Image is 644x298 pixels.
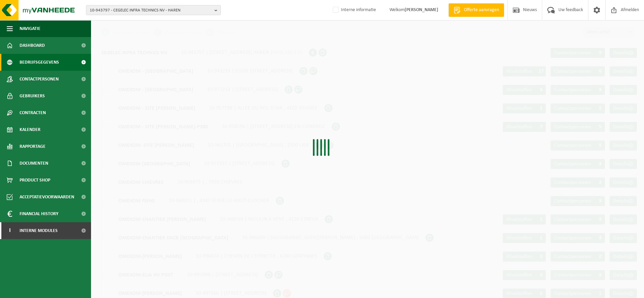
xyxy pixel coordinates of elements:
[595,48,605,58] span: 9
[595,214,605,225] span: 3
[610,122,637,132] a: Details
[551,48,605,58] a: Contactpersonen 9
[7,222,13,239] span: I
[610,177,637,188] a: Details
[503,252,546,262] a: Afvalstoffen 3
[20,189,74,205] span: Acceptatievoorwaarden
[613,161,628,167] span: Details
[554,161,591,167] span: Contactpersonen
[536,85,546,95] span: 3
[613,254,628,259] span: Details
[610,214,637,225] a: Details
[506,69,532,74] span: Afvalstoffen
[111,229,426,246] div: 10-986609 | [GEOGRAPHIC_DATA][PERSON_NAME] , 5000 [GEOGRAPHIC_DATA]
[111,248,324,265] div: 10-996624 | CHEMIN DE L'EPINETTE , 6280 GERPINNES
[554,124,591,130] span: Contactpersonen
[554,291,591,296] span: Contactpersonen
[551,85,605,95] a: Contactpersonen 3
[111,211,325,228] div: 10-968554 | MOULIN A VENT , 4130 ESNEUX
[610,270,637,280] a: Details
[613,69,628,74] span: Details
[610,233,637,243] a: Details
[111,118,332,135] div: 10-958596 | [STREET_ADDRESS]-EN-CONDROZ
[613,217,628,222] span: Details
[595,177,605,188] span: 3
[503,270,546,280] a: Afvalstoffen 4
[112,174,171,190] span: OMEXOM CHIEVRES
[536,122,546,132] span: 7
[506,106,532,111] span: Afvalstoffen
[610,252,637,262] a: Details
[536,103,546,113] span: 1
[613,198,628,204] span: Details
[610,196,637,206] a: Details
[506,235,532,241] span: Afvalstoffen
[554,254,591,259] span: Contactpersonen
[613,87,628,93] span: Details
[613,291,628,296] span: Details
[112,230,235,246] span: OMEXOM-CHANTIER SNCB [GEOGRAPHIC_DATA]
[613,235,628,241] span: Details
[101,27,149,37] li: Business Partner
[551,252,605,262] a: Contactpersonen 2
[20,205,58,222] span: Financial History
[503,233,546,243] a: Afvalstoffen 1
[554,272,591,278] span: Contactpersonen
[554,87,591,93] span: Contactpersonen
[111,63,299,79] div: 10-943239 | EGIDE [STREET_ADDRESS]
[551,214,605,225] a: Contactpersonen 3
[331,5,376,15] label: Interne informatie
[536,233,546,243] span: 1
[595,233,605,243] span: 3
[20,71,59,88] span: Contactpersonen
[595,196,605,206] span: 3
[111,192,276,209] div: 10-960011 | , 4347 FEXHE-LE-HAUT-CLOCHER
[506,87,532,93] span: Afvalstoffen
[112,248,189,264] span: OMEXOM-[PERSON_NAME]
[111,81,285,98] div: 10-977214 | [STREET_ADDRESS]
[595,66,605,76] span: 6
[20,20,40,37] span: Navigatie
[112,211,213,227] span: OMEXOM-CHANTIER [PERSON_NAME]
[554,106,591,111] span: Contactpersonen
[613,50,628,56] span: Details
[20,155,48,172] span: Documenten
[551,103,605,113] a: Contactpersonen 5
[503,85,546,95] a: Afvalstoffen 3
[20,54,59,71] span: Bedrijfsgegevens
[551,270,605,280] a: Contactpersonen 3
[112,156,197,172] span: OMEXOM [GEOGRAPHIC_DATA]
[90,5,212,15] span: 10-943797 - CEGELEC INFRA TECHNICS NV - HAREN
[112,63,200,79] span: OMEXOM - [GEOGRAPHIC_DATA]
[86,5,221,15] button: 10-943797 - CEGELEC INFRA TECHNICS NV - HAREN
[154,27,201,37] li: Producent naam
[506,217,532,222] span: Afvalstoffen
[462,7,501,13] span: Offerte aanvragen
[551,140,605,151] a: Contactpersonen 5
[95,44,174,61] span: CEGELEC INFRA TECHNICS NV
[554,180,591,185] span: Contactpersonen
[613,143,628,148] span: Details
[613,124,628,130] span: Details
[506,124,532,130] span: Afvalstoffen
[503,103,546,113] a: Afvalstoffen 1
[554,50,591,56] span: Contactpersonen
[551,66,605,76] a: Contactpersonen 6
[503,66,546,76] a: Afvalstoffen 17
[506,254,532,259] span: Afvalstoffen
[610,48,637,58] a: Details
[595,85,605,95] span: 3
[20,104,46,121] span: Contracten
[551,122,605,132] a: Contactpersonen 5
[610,66,637,76] a: Details
[112,100,202,116] span: OMEXOM - SITE [PERSON_NAME]
[536,66,546,76] span: 17
[112,119,215,135] span: OMEXOM - SITE [PERSON_NAME]-P380
[554,198,591,204] span: Contactpersonen
[551,159,605,169] a: Contactpersonen 3
[112,267,180,283] span: OMEXOM-ELIA HV POST
[551,196,605,206] a: Contactpersonen 3
[554,217,591,222] span: Contactpersonen
[503,122,546,132] a: Afvalstoffen 7
[536,270,546,280] span: 4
